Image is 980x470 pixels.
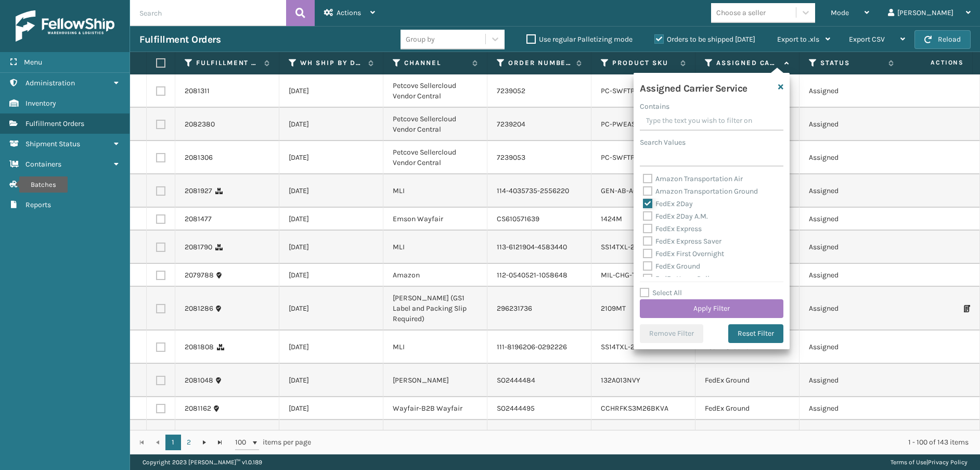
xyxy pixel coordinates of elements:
td: [DATE] [279,264,383,287]
label: WH Ship By Date [300,58,363,68]
td: 296231736 [487,287,591,331]
td: [DATE] [279,108,383,141]
td: MLI [383,420,487,453]
label: Orders to be shipped [DATE] [654,35,755,44]
a: 2081306 [185,153,213,163]
a: CCHRFKS3M26BKVA [601,404,668,413]
span: Containers [25,160,61,169]
td: MLI [383,174,487,208]
a: SS14TXL-2 [601,342,635,351]
label: Search Values [640,137,686,148]
span: 100 [235,437,251,448]
td: [DATE] [279,331,383,364]
td: 7239053 [487,141,591,174]
td: [DATE] [279,141,383,174]
span: Go to the last page [216,438,224,447]
i: Print Packing Slip [964,305,970,312]
span: Export CSV [849,35,885,44]
div: Group by [406,34,435,45]
label: Order Number [508,58,571,68]
td: MLI [383,331,487,364]
label: Select All [640,288,682,297]
div: Choose a seller [716,7,766,18]
a: 1 [165,435,181,450]
a: 2 [181,435,197,450]
td: [DATE] [279,287,383,331]
a: 132A013NVY [601,376,640,385]
td: Assigned [800,74,904,108]
td: [PERSON_NAME] (GS1 Label and Packing Slip Required) [383,287,487,331]
td: [DATE] [279,208,383,231]
a: PC-PWEASES-BLK [601,120,660,129]
td: Wayfair-B2B Wayfair [383,397,487,420]
td: FedEx Ground [695,397,800,420]
td: 114-4035735-2556220 [487,174,591,208]
span: items per page [235,435,311,450]
a: Go to the next page [197,435,212,450]
td: FedEx Ground [695,420,800,453]
span: Go to the next page [200,438,209,447]
a: 1424M [601,214,622,223]
label: Channel [404,58,467,68]
span: Batches [25,180,52,189]
a: Terms of Use [891,459,926,466]
a: PC-SWFTPWS-BLUOR [601,153,670,162]
a: 2079788 [185,270,214,281]
a: SS14TXL-2 [601,243,635,251]
td: MLI [383,231,487,264]
h4: Assigned Carrier Service [640,79,747,95]
span: Shipment Status [25,139,80,148]
a: 2081162 [185,403,211,414]
button: Reset Filter [728,324,783,343]
button: Remove Filter [640,324,703,343]
label: Status [820,58,883,68]
td: 113-6121904-4583440 [487,420,591,453]
a: Go to the last page [212,435,228,450]
span: Administration [25,79,75,87]
div: | [891,454,968,470]
td: Assigned [800,331,904,364]
h3: Fulfillment Orders [139,33,221,46]
td: Assigned [800,108,904,141]
label: FedEx Home Delivery [643,274,723,283]
label: FedEx 2Day A.M. [643,212,708,221]
a: MIL-CHG-TB [601,271,640,280]
button: Apply Filter [640,299,783,318]
td: FedEx Ground [695,364,800,397]
label: Use regular Palletizing mode [526,35,633,44]
td: Petcove Sellercloud Vendor Central [383,74,487,108]
td: 111-8196206-0292226 [487,331,591,364]
td: Petcove Sellercloud Vendor Central [383,141,487,174]
td: Amazon [383,264,487,287]
td: [PERSON_NAME] [383,364,487,397]
label: Product SKU [612,58,675,68]
span: Mode [831,8,849,17]
td: CS610571639 [487,208,591,231]
a: GEN-AB-A-TXL [601,186,648,195]
td: [DATE] [279,420,383,453]
td: Assigned [800,208,904,231]
label: FedEx 2Day [643,199,693,208]
td: [DATE] [279,364,383,397]
td: 7239052 [487,74,591,108]
a: Privacy Policy [928,459,968,466]
td: 7239204 [487,108,591,141]
a: 2109MT [601,304,626,313]
label: FedEx Express [643,224,702,233]
span: Export to .xls [777,35,819,44]
input: Type the text you wish to filter on [640,112,783,131]
span: Fulfillment Orders [25,119,84,128]
p: Copyright 2023 [PERSON_NAME]™ v 1.0.189 [143,454,262,470]
td: SO2444495 [487,397,591,420]
a: 2081477 [185,214,212,224]
td: Petcove Sellercloud Vendor Central [383,108,487,141]
a: 2081286 [185,303,213,314]
a: 2081790 [185,242,212,252]
td: Assigned [800,231,904,264]
td: SO2444484 [487,364,591,397]
label: FedEx Ground [643,262,700,271]
td: 112-0540521-1058648 [487,264,591,287]
td: [DATE] [279,231,383,264]
label: Contains [640,101,669,112]
label: Fulfillment Order Id [196,58,259,68]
